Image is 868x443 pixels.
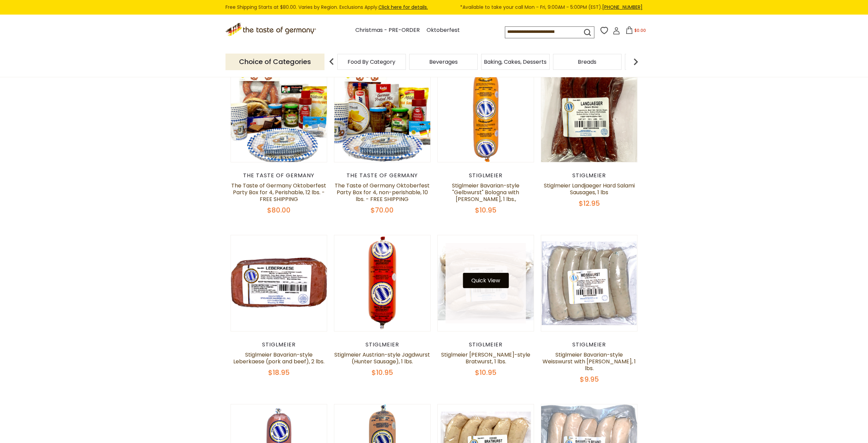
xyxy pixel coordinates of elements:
img: Stiglmeier Nuernberger-style Bratwurst, 1 lbs. [438,235,534,331]
div: Stiglmeier [541,341,637,348]
p: Choice of Categories [225,54,324,70]
span: $12.95 [579,199,600,208]
button: $0.00 [622,26,650,37]
a: Click here for details. [378,4,428,11]
img: Stiglmeier Bavarian-style Leberkaese (pork and beef), 2 lbs. [231,235,327,331]
div: Stiglmeier [334,341,431,348]
a: The Taste of Germany Oktoberfest Party Box for 4, non-perishable, 10 lbs. - FREE SHIPPING [335,182,430,203]
img: Stiglmeier Bavarian-style "Gelbwurst" Bologna with Parsley, 1 lbs., [438,66,534,162]
img: The Taste of Germany Oktoberfest Party Box for 4, Perishable, 12 lbs. - FREE SHIPPING [231,66,327,162]
div: Stiglmeier [541,172,637,179]
img: Stiglmeier Landjaeger Hard Salami Sausages, 1 lbs [541,66,637,162]
img: Stiglmeier Austrian-style Jagdwurst (Hunter Sausage), 1 lbs. [334,235,430,331]
div: The Taste of Germany [231,172,327,179]
a: Food By Category [348,59,395,64]
span: $0.00 [634,27,646,33]
a: Oktoberfest [427,26,460,35]
img: next arrow [629,55,643,68]
a: Stiglmeier Landjaeger Hard Salami Sausages, 1 lbs [544,182,635,196]
span: $10.95 [372,368,393,377]
img: The Taste of Germany Oktoberfest Party Box for 4, non-perishable, 10 lbs. - FREE SHIPPING [334,66,430,162]
span: $9.95 [580,375,599,384]
span: $18.95 [268,368,290,377]
a: Stiglmeier [PERSON_NAME]-style Bratwurst, 1 lbs. [441,351,530,365]
span: $80.00 [267,205,291,215]
span: *Available to take your call Mon - Fri, 9:00AM - 5:00PM (EST). [460,3,643,11]
span: $10.95 [475,205,496,215]
a: Baking, Cakes, Desserts [484,59,547,64]
button: Quick View [463,273,509,288]
img: previous arrow [325,55,338,68]
span: $70.00 [371,205,394,215]
div: Stiglmeier [437,172,534,179]
div: The Taste of Germany [334,172,431,179]
div: Stiglmeier [437,341,534,348]
a: Stiglmeier Bavarian-style Weisswurst with [PERSON_NAME], 1 lbs. [542,351,636,372]
img: Stiglmeier Bavarian-style Weisswurst with Parsley, 1 lbs. [541,235,637,331]
a: Christmas - PRE-ORDER [355,26,420,35]
a: Beverages [429,59,458,64]
span: $10.95 [475,368,496,377]
div: Free Shipping Starts at $80.00. Varies by Region. Exclusions Apply. [225,3,643,11]
a: The Taste of Germany Oktoberfest Party Box for 4, Perishable, 12 lbs. - FREE SHIPPING [231,182,326,203]
div: Stiglmeier [231,341,327,348]
a: [PHONE_NUMBER] [602,4,643,11]
a: Stiglmeier Austrian-style Jagdwurst (Hunter Sausage), 1 lbs. [334,351,430,365]
a: Stiglmeier Bavarian-style "Gelbwurst" Bologna with [PERSON_NAME], 1 lbs., [452,182,519,203]
a: Breads [578,59,596,64]
a: Stiglmeier Bavarian-style Leberkaese (pork and beef), 2 lbs. [233,351,324,365]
